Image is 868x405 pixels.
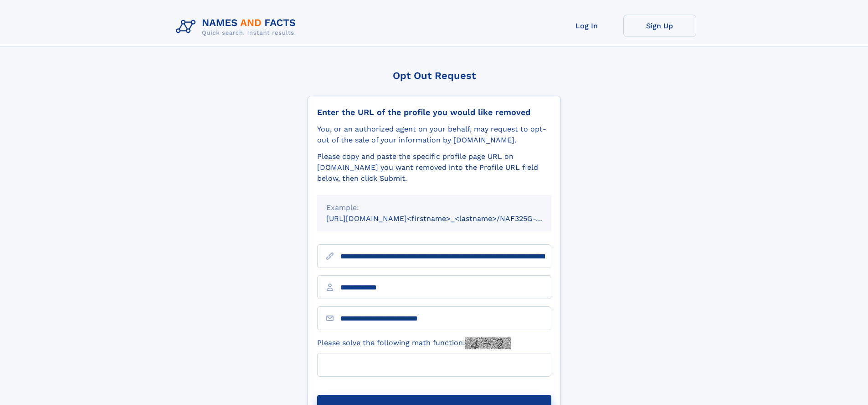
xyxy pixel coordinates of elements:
[326,214,569,223] small: [URL][DOMAIN_NAME]<firstname>_<lastname>/NAF325G-xxxxxxxx
[317,124,551,146] div: You, or an authorized agent on your behalf, may request to opt-out of the sale of your informatio...
[308,70,561,81] div: Opt Out Request
[317,337,511,349] label: Please solve the following math function:
[172,15,303,39] img: Logo Names and Facts
[317,107,551,117] div: Enter the URL of the profile you would like removed
[326,202,542,213] div: Example:
[550,15,623,37] a: Log In
[317,151,551,184] div: Please copy and paste the specific profile page URL on [DOMAIN_NAME] you want removed into the Pr...
[623,15,696,37] a: Sign Up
